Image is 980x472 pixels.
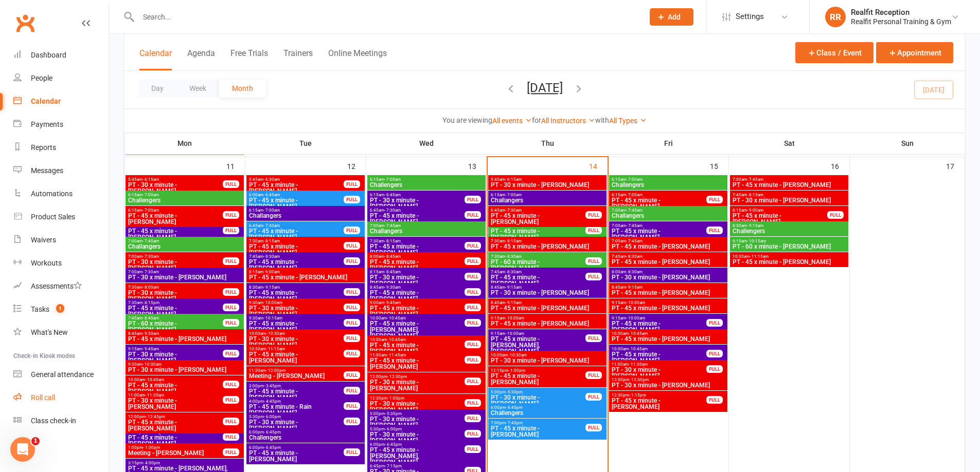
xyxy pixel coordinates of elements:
span: 7:45am [128,316,223,320]
span: PT - 45 x minute - [PERSON_NAME] [248,320,344,333]
a: Dashboard [13,44,109,67]
span: PT - 30 x minute - [PERSON_NAME] [248,305,344,317]
button: Week [176,79,219,98]
span: 6:45am [490,208,586,213]
div: FULL [706,319,723,327]
div: Assessments [31,282,82,290]
div: Class check-in [31,417,76,425]
span: Challengers [369,182,484,188]
div: FULL [465,196,481,203]
div: Waivers [31,236,56,244]
button: Day [138,79,176,98]
span: 6:15am [490,193,604,197]
th: Mon [124,133,245,154]
span: - 10:45am [387,316,406,320]
span: Add [668,13,681,21]
div: FULL [585,334,602,342]
div: General attendance [31,370,94,379]
a: General attendance kiosk mode [13,363,109,386]
span: - 8:45am [142,316,159,320]
button: Agenda [187,48,215,70]
div: FULL [223,226,239,234]
div: 12 [347,157,366,174]
span: - 8:30am [505,270,522,274]
span: 9:30am [248,300,344,305]
span: - 7:00am [142,208,159,213]
div: FULL [344,242,360,250]
span: PT - 45 x minute - [PERSON_NAME] [611,197,707,210]
div: 15 [710,157,728,174]
span: - 7:00am [384,177,401,182]
div: RR [825,7,846,27]
th: Thu [487,133,608,154]
span: 10:00am [369,337,465,342]
span: 7:00am [732,177,846,182]
span: PT - 45 x minute - [PERSON_NAME] [248,228,344,240]
button: Trainers [283,48,313,70]
span: - 10:00am [626,316,645,320]
div: FULL [465,319,481,327]
a: People [13,67,109,90]
div: Dashboard [31,51,66,59]
span: PT - 30 x minute - [PERSON_NAME] [248,336,344,348]
span: - 9:30am [384,285,401,290]
span: PT - 30 x minute - [PERSON_NAME] [490,290,604,296]
span: - 7:30am [142,270,159,274]
a: Automations [13,182,109,205]
span: Settings [736,5,764,28]
div: Roll call [31,393,55,402]
span: - 7:30am [505,208,522,213]
span: PT - 45 x minute - [PERSON_NAME] [611,305,725,311]
th: Sat [729,133,850,154]
a: All Types [609,117,647,125]
span: - 10:15am [263,316,282,320]
button: Online Meetings [328,48,387,70]
div: FULL [344,196,360,203]
span: PT - 45 x minute - [PERSON_NAME] [732,259,846,265]
div: What's New [31,328,68,336]
span: PT - 30 x minute - [PERSON_NAME] [732,197,846,203]
span: 7:30am [490,239,604,243]
div: FULL [223,350,239,357]
span: PT - 45 x minute - [PERSON_NAME] [611,228,707,240]
span: 7:30am [248,239,344,243]
span: - 10:30am [266,331,285,336]
span: Challengers [732,228,846,234]
span: PT - 45 x minute - [PERSON_NAME] [248,243,344,256]
span: - 8:30am [626,254,643,259]
span: 10:00am [611,331,725,336]
span: - 7:45am [747,177,763,182]
div: FULL [827,211,844,219]
span: Challengers [611,182,725,188]
span: 6:15am [248,208,363,213]
div: FULL [706,350,723,357]
span: - 11:15am [750,254,769,259]
span: PT - 60 x minute - [PERSON_NAME] [490,259,586,271]
span: Challangers [490,197,604,203]
span: - 7:00am [505,193,522,197]
span: 6:45am [369,208,465,213]
span: 7:30am [128,300,223,305]
div: 16 [831,157,849,174]
th: Sun [850,133,965,154]
span: - 8:30am [263,254,280,259]
span: - 9:15am [747,223,763,228]
span: Challangers [128,243,242,250]
span: 7:00am [128,254,223,259]
input: Search... [135,10,636,24]
th: Fri [608,133,729,154]
span: - 9:45am [384,300,401,305]
span: - 8:30am [505,254,522,259]
span: 6:15am [369,193,465,197]
button: Appointment [876,42,953,63]
div: Product Sales [31,213,75,221]
span: PT - 45 x minute - [PERSON_NAME] [128,305,223,317]
span: 7:00am [611,239,725,243]
div: Workouts [31,259,62,267]
div: FULL [465,341,481,348]
span: 8:45am [490,285,604,290]
div: FULL [223,288,239,296]
button: Add [650,8,693,26]
span: 8:15am [248,270,363,274]
span: 9:30am [248,316,344,320]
